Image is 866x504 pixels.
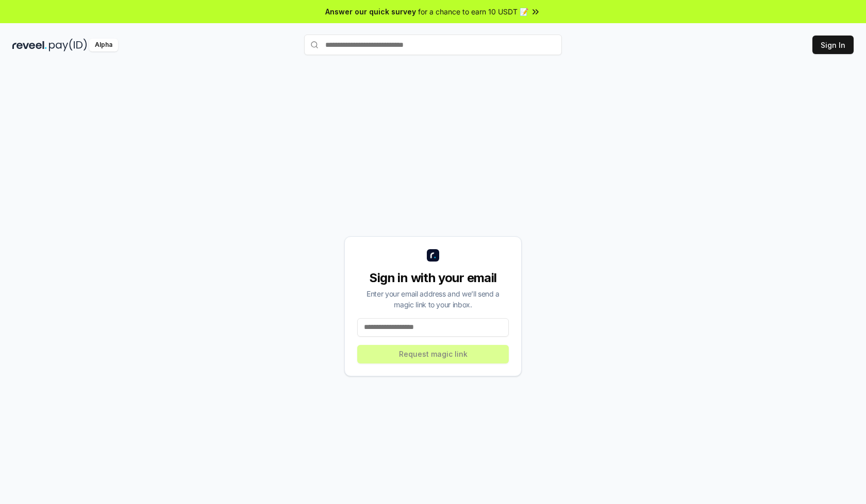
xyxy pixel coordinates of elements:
[418,6,528,17] span: for a chance to earn 10 USDT 📝
[357,288,509,310] div: Enter your email address and we’ll send a magic link to your inbox.
[49,39,87,51] img: pay_id
[357,270,509,286] div: Sign in with your email
[812,36,854,54] button: Sign In
[325,6,416,17] span: Answer our quick survey
[12,39,47,51] img: reveel_dark
[89,39,118,51] div: Alpha
[427,249,439,262] img: logo_small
